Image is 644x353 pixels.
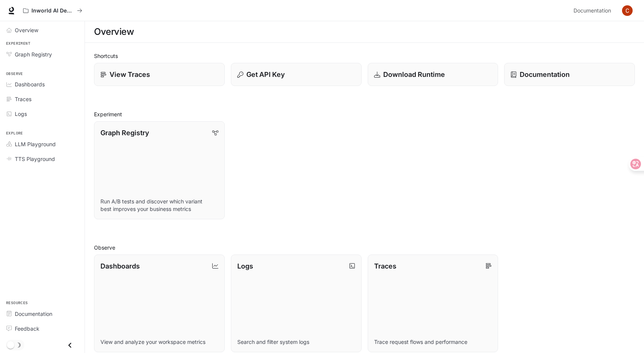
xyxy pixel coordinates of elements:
a: LogsSearch and filter system logs [231,255,362,353]
h1: Overview [94,24,134,39]
p: Inworld AI Demos [31,8,74,14]
h2: Experiment [94,110,635,118]
a: TTS Playground [3,152,81,166]
p: Traces [374,261,396,271]
p: Get API Key [246,69,285,80]
a: Overview [3,23,81,37]
p: Search and filter system logs [237,338,355,346]
button: Close drawer [61,337,78,353]
span: Feedback [15,325,39,333]
span: Dark mode toggle [7,341,14,349]
span: Dashboards [15,80,45,88]
a: LLM Playground [3,137,81,151]
p: Graph Registry [100,128,149,138]
span: LLM Playground [15,140,56,148]
p: Dashboards [100,261,140,271]
span: Documentation [573,6,611,16]
a: TracesTrace request flows and performance [368,255,498,353]
a: Dashboards [3,78,81,91]
a: Graph RegistryRun A/B tests and discover which variant best improves your business metrics [94,121,225,219]
p: Documentation [520,69,570,80]
span: Documentation [15,310,52,318]
h2: Observe [94,244,635,251]
a: Logs [3,107,81,120]
span: Traces [15,95,31,103]
p: Download Runtime [383,69,445,80]
span: Logs [15,110,27,118]
a: Traces [3,92,81,106]
span: Graph Registry [15,50,52,58]
span: TTS Playground [15,155,55,163]
button: User avatar [620,3,635,18]
p: Logs [237,261,253,271]
a: Feedback [3,322,81,335]
a: DashboardsView and analyze your workspace metrics [94,255,225,353]
a: Download Runtime [368,63,498,86]
p: Trace request flows and performance [374,338,492,346]
span: Overview [15,26,38,34]
a: View Traces [94,63,225,86]
h2: Shortcuts [94,52,635,60]
p: View Traces [110,69,150,80]
a: Documentation [3,307,81,320]
a: Documentation [504,63,635,86]
p: View and analyze your workspace metrics [100,338,218,346]
a: Graph Registry [3,48,81,61]
p: Run A/B tests and discover which variant best improves your business metrics [100,198,218,213]
img: User avatar [622,5,633,16]
button: Get API Key [231,63,362,86]
button: All workspaces [20,3,86,18]
a: Documentation [570,3,617,18]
